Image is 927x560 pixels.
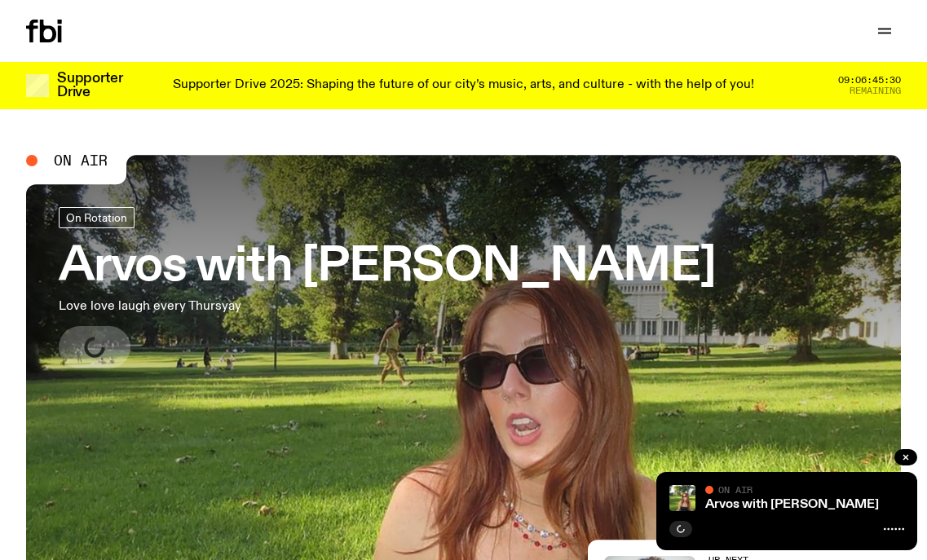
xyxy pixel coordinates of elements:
[59,207,716,368] a: Arvos with [PERSON_NAME]Love love laugh every Thursyay
[59,297,476,316] p: Love love laugh every Thursyay
[59,245,716,290] h3: Arvos with [PERSON_NAME]
[54,153,108,168] span: On Air
[59,207,135,228] a: On Rotation
[850,86,901,95] span: Remaining
[66,211,127,223] span: On Rotation
[838,76,901,85] span: 09:06:45:30
[718,484,753,495] span: On Air
[57,72,122,99] h3: Supporter Drive
[669,485,695,511] img: Lizzie Bowles is sitting in a bright green field of grass, with dark sunglasses and a black top. ...
[705,498,879,511] a: Arvos with [PERSON_NAME]
[173,78,754,93] p: Supporter Drive 2025: Shaping the future of our city’s music, arts, and culture - with the help o...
